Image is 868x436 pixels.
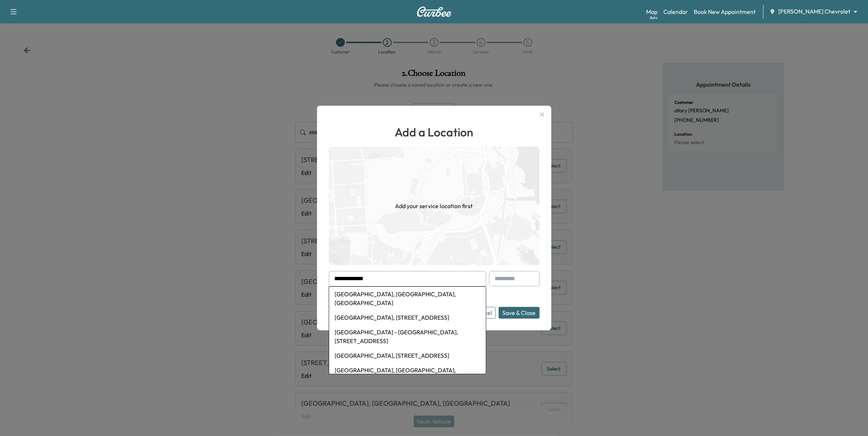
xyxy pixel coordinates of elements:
a: Book New Appointment [694,7,756,16]
li: [GEOGRAPHIC_DATA], [GEOGRAPHIC_DATA], [GEOGRAPHIC_DATA] [329,287,486,310]
button: Save & Close [499,307,540,319]
h1: Add your service location first [395,202,473,210]
span: [PERSON_NAME] Chevrolet [778,7,850,16]
li: [GEOGRAPHIC_DATA], [STREET_ADDRESS] [329,348,486,363]
li: [GEOGRAPHIC_DATA] - [GEOGRAPHIC_DATA], [STREET_ADDRESS] [329,325,486,348]
img: empty-map-CL6vilOE.png [329,147,540,265]
h1: Add a Location [329,123,540,141]
img: Curbee Logo [417,7,452,17]
div: Beta [650,15,657,20]
li: [GEOGRAPHIC_DATA], [GEOGRAPHIC_DATA], [GEOGRAPHIC_DATA], [GEOGRAPHIC_DATA] [329,363,486,386]
a: Calendar [663,7,688,16]
a: MapBeta [646,7,657,16]
li: [GEOGRAPHIC_DATA], [STREET_ADDRESS] [329,310,486,325]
